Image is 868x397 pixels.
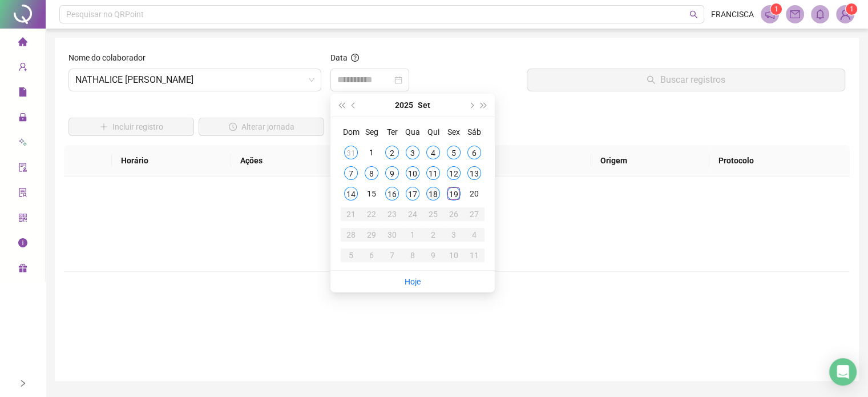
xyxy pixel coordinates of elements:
[464,163,485,183] td: 2025-09-13
[75,69,314,91] span: NATHALICE MARIANA MEIRELES DE CARVALHO
[344,146,358,159] div: 31
[850,5,854,13] span: 1
[426,207,440,221] div: 25
[443,183,464,204] td: 2025-09-19
[709,145,850,177] th: Protocolo
[467,166,481,180] div: 13
[18,107,27,130] span: lock
[527,69,845,91] button: Buscar registros
[406,166,419,180] div: 10
[402,245,423,266] td: 2025-10-08
[406,228,419,242] div: 1
[341,204,361,224] td: 2025-09-21
[443,142,464,163] td: 2025-09-05
[231,145,337,177] th: Ações
[447,207,461,221] div: 26
[405,277,421,286] a: Hoje
[382,183,402,204] td: 2025-09-16
[829,358,857,386] div: Open Intercom Messenger
[447,166,461,180] div: 12
[467,146,481,159] div: 6
[402,224,423,245] td: 2025-10-01
[19,379,27,387] span: right
[423,122,443,142] th: Qui
[361,122,382,142] th: Seg
[406,248,419,262] div: 8
[365,248,378,262] div: 6
[344,187,358,200] div: 14
[443,122,464,142] th: Sex
[478,94,490,117] button: super-next-year
[361,224,382,245] td: 2025-09-29
[837,6,854,23] img: 93650
[68,51,153,64] label: Nome do colaborador
[199,123,324,133] a: Alterar jornada
[426,146,440,159] div: 4
[591,145,709,177] th: Origem
[385,166,399,180] div: 9
[689,10,698,19] span: search
[341,224,361,245] td: 2025-09-28
[18,208,27,231] span: qrcode
[429,145,591,177] th: Localização
[18,82,27,105] span: file
[402,142,423,163] td: 2025-09-03
[464,183,485,204] td: 2025-09-20
[385,207,399,221] div: 23
[426,187,440,200] div: 18
[464,224,485,245] td: 2025-10-04
[423,204,443,224] td: 2025-09-25
[423,142,443,163] td: 2025-09-04
[770,3,782,15] sup: 1
[365,187,378,200] div: 15
[112,145,231,177] th: Horário
[341,122,361,142] th: Dom
[447,187,461,200] div: 19
[382,245,402,266] td: 2025-10-07
[406,187,419,200] div: 17
[467,228,481,242] div: 4
[423,163,443,183] td: 2025-09-11
[790,9,800,19] span: mail
[464,204,485,224] td: 2025-09-27
[774,5,778,13] span: 1
[402,163,423,183] td: 2025-09-10
[18,258,27,281] span: gift
[846,3,857,15] sup: Atualize o seu contato no menu Meus Dados
[443,245,464,266] td: 2025-10-10
[418,94,430,117] button: month panel
[402,183,423,204] td: 2025-09-17
[361,245,382,266] td: 2025-10-06
[467,207,481,221] div: 27
[447,228,461,242] div: 3
[406,207,419,221] div: 24
[335,94,348,117] button: super-prev-year
[464,245,485,266] td: 2025-10-11
[344,207,358,221] div: 21
[402,204,423,224] td: 2025-09-24
[426,228,440,242] div: 2
[423,245,443,266] td: 2025-10-09
[365,166,378,180] div: 8
[78,231,836,244] div: Não há dados
[464,122,485,142] th: Sáb
[344,248,358,262] div: 5
[395,94,413,117] button: year panel
[18,158,27,181] span: audit
[382,204,402,224] td: 2025-09-23
[443,163,464,183] td: 2025-09-12
[711,8,754,21] span: FRANCISCA
[464,142,485,163] td: 2025-09-06
[443,204,464,224] td: 2025-09-26
[365,146,378,159] div: 1
[467,187,481,200] div: 20
[344,166,358,180] div: 7
[361,163,382,183] td: 2025-09-08
[18,233,27,256] span: info-circle
[18,57,27,80] span: user-add
[351,54,359,62] span: question-circle
[382,163,402,183] td: 2025-09-09
[341,183,361,204] td: 2025-09-14
[341,142,361,163] td: 2025-08-31
[447,248,461,262] div: 10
